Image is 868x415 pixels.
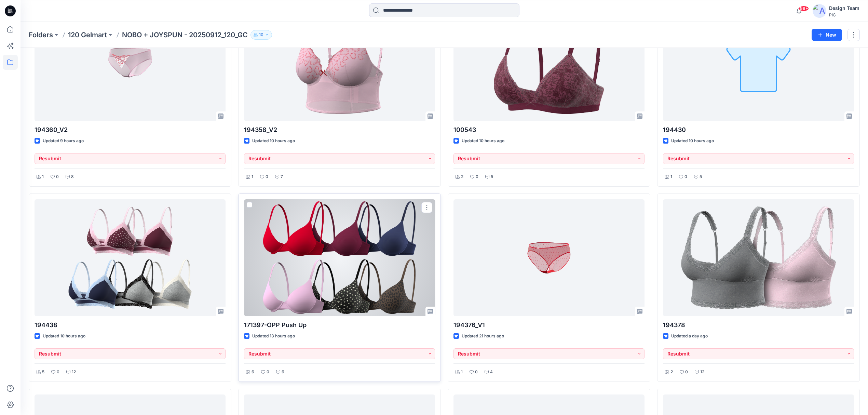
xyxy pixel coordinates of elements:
[266,173,268,180] p: 0
[72,369,76,376] p: 12
[122,30,248,40] p: NOBO + JOYSPUN - 20250912_120_GC
[252,333,295,340] p: Updated 13 hours ago
[812,29,842,41] button: New
[670,173,672,180] p: 1
[244,4,435,121] a: 194358_V2
[462,333,504,340] p: Updated 21 hours ago
[829,4,859,12] div: Design Team
[35,199,226,316] a: 194438
[453,125,645,135] p: 100543
[252,369,254,376] p: 6
[244,199,435,316] a: 171397-OPP Push Up
[57,369,59,376] p: 0
[700,369,704,376] p: 12
[35,125,226,135] p: 194360_V2
[490,369,493,376] p: 4
[252,173,253,180] p: 1
[68,30,107,40] a: 120 Gelmart
[43,333,85,340] p: Updated 10 hours ago
[259,31,263,39] p: 10
[282,369,284,376] p: 6
[71,173,74,180] p: 8
[663,199,854,316] a: 194378
[250,30,272,40] button: 10
[461,369,463,376] p: 1
[42,369,44,376] p: 5
[813,4,826,18] img: avatar
[829,12,859,17] div: PIC
[491,173,493,180] p: 5
[453,4,645,121] a: 100543
[35,320,226,330] p: 194438
[684,173,687,180] p: 0
[267,369,269,376] p: 0
[29,30,53,40] a: Folders
[244,320,435,330] p: 171397-OPP Push Up
[281,173,283,180] p: 7
[670,369,673,376] p: 2
[663,125,854,135] p: 194430
[671,137,714,145] p: Updated 10 hours ago
[663,4,854,121] a: 194430
[685,369,688,376] p: 0
[43,137,84,145] p: Updated 9 hours ago
[453,199,645,316] a: 194376_V1
[461,173,463,180] p: 2
[453,320,645,330] p: 194376_V1
[244,125,435,135] p: 194358_V2
[700,173,702,180] p: 5
[671,333,708,340] p: Updated a day ago
[56,173,59,180] p: 0
[476,173,478,180] p: 0
[35,4,226,121] a: 194360_V2
[663,320,854,330] p: 194378
[462,137,504,145] p: Updated 10 hours ago
[799,6,809,11] span: 99+
[475,369,478,376] p: 0
[252,137,295,145] p: Updated 10 hours ago
[42,173,44,180] p: 1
